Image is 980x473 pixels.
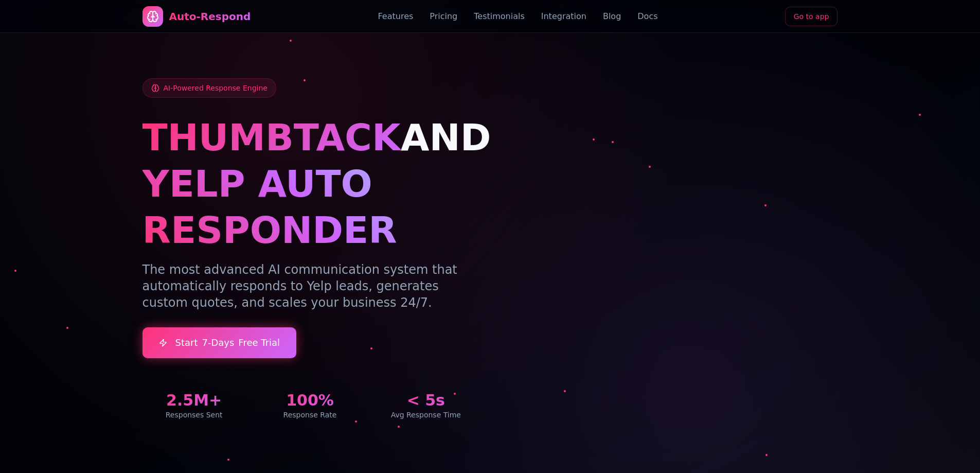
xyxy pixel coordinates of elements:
div: Avg Response Time [374,410,477,420]
div: Response Rate [258,410,362,420]
a: Integration [541,10,586,23]
div: 100% [258,391,362,410]
a: Go to app [785,7,838,26]
a: Blog [603,10,621,23]
a: Features [378,10,414,23]
a: Auto-Respond [142,6,251,27]
a: Docs [637,10,657,23]
a: Start7-DaysFree Trial [142,327,297,358]
span: AND [401,116,491,159]
a: Testimonials [474,10,525,23]
div: Auto-Respond [169,9,251,24]
p: The most advanced AI communication system that automatically responds to Yelp leads, generates cu... [142,261,478,311]
a: Pricing [430,10,457,23]
h1: YELP AUTO RESPONDER [142,161,478,253]
span: THUMBTACK [142,116,401,159]
div: < 5s [374,391,477,410]
span: AI-Powered Response Engine [164,83,268,93]
div: Responses Sent [142,410,246,420]
span: 7-Days [202,336,234,350]
div: 2.5M+ [142,391,246,410]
